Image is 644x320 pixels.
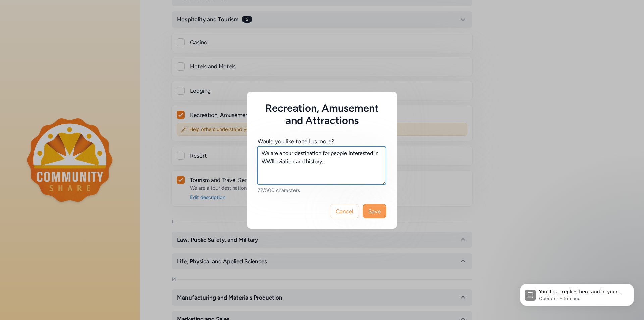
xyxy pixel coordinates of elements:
h5: Recreation, Amusement and Attractions [258,102,386,127]
span: Save [368,207,381,215]
iframe: Intercom notifications message [510,270,644,317]
span: 77/500 characters [258,187,300,193]
button: Cancel [330,204,359,218]
button: Save [363,204,386,218]
div: Would you like to tell us more? [258,137,334,145]
textarea: We are a tour destination for people interested in WWII aviation and history. [257,146,386,185]
span: Cancel [336,207,353,215]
